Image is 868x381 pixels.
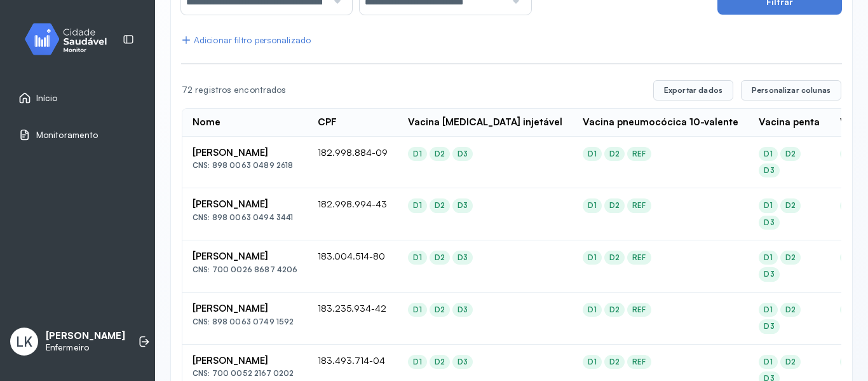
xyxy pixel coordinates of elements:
[193,303,297,315] div: [PERSON_NAME]
[764,357,772,366] div: D1
[764,253,772,262] div: D1
[632,201,646,210] div: REF
[413,305,421,314] div: D1
[308,188,398,240] td: 182.998.994-43
[435,357,445,366] div: D2
[458,253,468,262] div: D3
[458,149,468,158] div: D3
[435,305,445,314] div: D2
[193,161,297,170] div: CNS: 898 0063 0489 2618
[458,357,468,366] div: D3
[588,253,596,262] div: D1
[785,201,796,210] div: D2
[193,355,297,367] div: [PERSON_NAME]
[653,80,733,100] button: Exportar dados
[632,253,646,262] div: REF
[193,116,220,128] div: Nome
[408,116,562,128] div: Vacina [MEDICAL_DATA] injetável
[181,35,311,46] div: Adicionar filtro personalizado
[46,342,125,353] p: Enfermeiro
[413,357,421,366] div: D1
[609,305,620,314] div: D2
[435,201,445,210] div: D2
[46,330,125,342] p: [PERSON_NAME]
[759,116,820,128] div: Vacina penta
[609,201,620,210] div: D2
[308,240,398,293] td: 183.004.514-80
[308,137,398,189] td: 182.998.884-09
[609,357,620,366] div: D2
[435,149,445,158] div: D2
[764,201,772,210] div: D1
[764,270,774,279] div: D3
[193,198,297,211] div: [PERSON_NAME]
[588,305,596,314] div: D1
[193,265,297,274] div: CNS: 700 0026 8687 4206
[193,251,297,263] div: [PERSON_NAME]
[785,149,796,158] div: D2
[764,218,774,227] div: D3
[588,357,596,366] div: D1
[435,253,445,262] div: D2
[752,85,831,95] span: Personalizar colunas
[785,357,796,366] div: D2
[785,253,796,262] div: D2
[16,333,32,350] span: LK
[36,93,58,104] span: Início
[193,317,297,326] div: CNS: 898 0063 0749 1592
[458,201,468,210] div: D3
[18,128,137,141] a: Monitoramento
[458,305,468,314] div: D3
[588,149,596,158] div: D1
[764,305,772,314] div: D1
[632,149,646,158] div: REF
[588,201,596,210] div: D1
[583,116,738,128] div: Vacina pneumocócica 10-valente
[785,305,796,314] div: D2
[308,293,398,345] td: 183.235.934-42
[764,166,774,175] div: D3
[741,80,841,100] button: Personalizar colunas
[413,201,421,210] div: D1
[632,305,646,314] div: REF
[764,149,772,158] div: D1
[632,357,646,366] div: REF
[193,369,297,378] div: CNS: 700 0052 2167 0202
[193,147,297,159] div: [PERSON_NAME]
[18,92,137,104] a: Início
[193,213,297,222] div: CNS: 898 0063 0494 3441
[318,116,337,128] div: CPF
[182,85,643,95] div: 72 registros encontrados
[413,149,421,158] div: D1
[609,253,620,262] div: D2
[413,253,421,262] div: D1
[36,130,98,141] span: Monitoramento
[764,322,774,331] div: D3
[13,20,128,58] img: monitor.svg
[609,149,620,158] div: D2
